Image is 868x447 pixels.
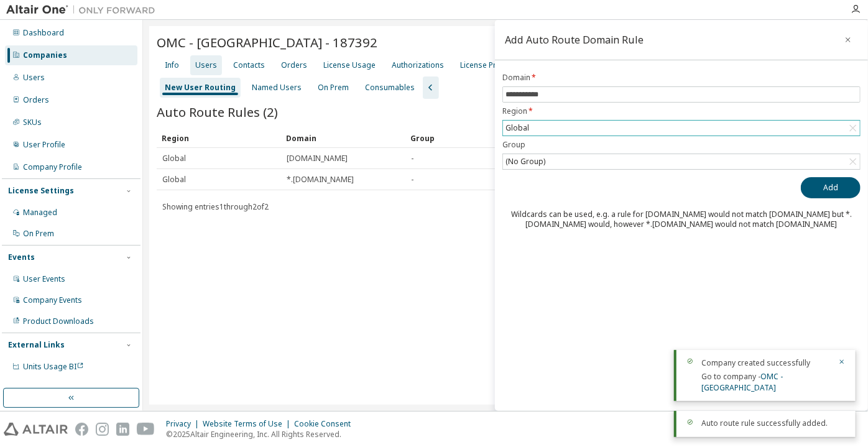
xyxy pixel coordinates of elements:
[75,423,88,436] img: facebook.svg
[116,423,129,436] img: linkedin.svg
[96,423,109,436] img: instagram.svg
[318,83,349,93] div: On Prem
[460,60,514,70] div: License Priority
[23,274,65,284] div: User Events
[23,118,42,127] div: SKUs
[165,83,236,93] div: New User Routing
[252,83,302,93] div: Named Users
[701,357,831,369] div: Company created successfully
[502,73,861,83] label: Domain
[502,106,861,116] label: Region
[162,201,269,212] span: Showing entries 1 through 2 of 2
[23,28,64,38] div: Dashboard
[281,60,307,70] div: Orders
[287,175,354,185] span: *.[DOMAIN_NAME]
[286,128,400,148] div: Domain
[166,429,358,440] p: © 2025 Altair Engineering, Inc. All Rights Reserved.
[23,140,65,150] div: User Profile
[162,154,186,164] span: Global
[23,208,57,218] div: Managed
[8,340,65,350] div: External Links
[411,154,413,164] span: -
[701,418,846,428] div: Auto route rule successfully added.
[157,34,377,51] span: OMC - [GEOGRAPHIC_DATA] - 187392
[392,60,444,70] div: Authorizations
[23,361,84,372] span: Units Usage BI
[23,50,67,60] div: Companies
[23,316,94,326] div: Product Downloads
[701,371,783,393] a: OMC - [GEOGRAPHIC_DATA]
[4,423,68,436] img: altair_logo.svg
[504,155,547,168] div: (No Group)
[502,210,861,229] div: Wildcards can be used, e.g. a rule for [DOMAIN_NAME] would not match [DOMAIN_NAME] but *.[DOMAIN_...
[502,140,861,150] label: Group
[411,175,413,185] span: -
[801,177,861,198] button: Add
[294,419,358,429] div: Cookie Consent
[23,162,82,172] div: Company Profile
[23,229,54,239] div: On Prem
[503,121,860,136] div: Global
[233,60,265,70] div: Contacts
[410,128,820,148] div: Group
[701,371,783,393] span: Go to company -
[6,4,162,16] img: Altair One
[503,154,860,169] div: (No Group)
[23,73,45,83] div: Users
[287,154,348,164] span: [DOMAIN_NAME]
[203,419,294,429] div: Website Terms of Use
[8,252,35,262] div: Events
[504,121,531,135] div: Global
[23,95,49,105] div: Orders
[166,419,203,429] div: Privacy
[137,423,155,436] img: youtube.svg
[162,175,186,185] span: Global
[8,186,74,196] div: License Settings
[323,60,376,70] div: License Usage
[505,35,644,45] div: Add Auto Route Domain Rule
[365,83,415,93] div: Consumables
[23,295,82,305] div: Company Events
[157,103,278,121] span: Auto Route Rules (2)
[165,60,179,70] div: Info
[162,128,276,148] div: Region
[195,60,217,70] div: Users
